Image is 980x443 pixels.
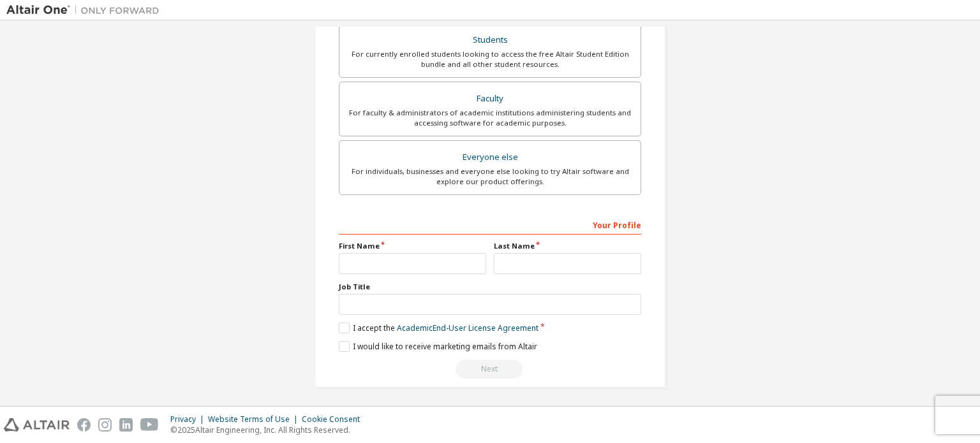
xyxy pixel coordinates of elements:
[339,282,641,292] label: Job Title
[347,166,633,187] div: For individuals, businesses and everyone else looking to try Altair software and explore our prod...
[4,418,70,432] img: altair_logo.svg
[347,108,633,128] div: For faculty & administrators of academic institutions administering students and accessing softwa...
[77,418,91,432] img: facebook.svg
[347,31,633,49] div: Students
[339,323,538,333] label: I accept the
[347,149,633,166] div: Everyone else
[339,214,641,235] div: Your Profile
[302,414,367,425] div: Cookie Consent
[339,241,486,251] label: First Name
[347,90,633,108] div: Faculty
[208,414,302,425] div: Website Terms of Use
[98,418,112,432] img: instagram.svg
[170,425,367,435] p: © 2025 Altair Engineering, Inc. All Rights Reserved.
[6,4,166,17] img: Altair One
[119,418,133,432] img: linkedin.svg
[339,341,537,352] label: I would like to receive marketing emails from Altair
[397,323,538,333] a: Academic End-User License Agreement
[347,49,633,69] div: For currently enrolled students looking to access the free Altair Student Edition bundle and all ...
[339,359,641,379] div: Read and acccept EULA to continue
[140,418,159,432] img: youtube.svg
[494,241,641,251] label: Last Name
[170,414,208,425] div: Privacy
